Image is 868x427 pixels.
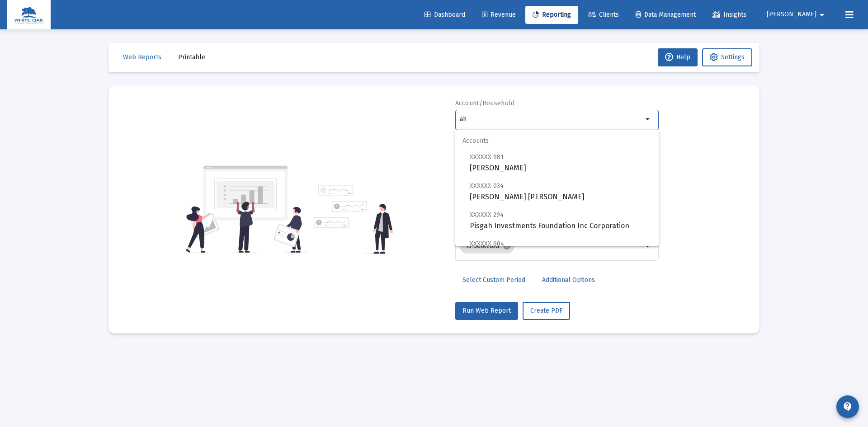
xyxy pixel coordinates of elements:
span: Select Custom Period [462,276,525,284]
a: Reporting [525,6,578,24]
span: [PERSON_NAME] [PERSON_NAME] [470,180,651,202]
button: Settings [702,48,752,66]
a: Clients [580,6,626,24]
span: XXXXXX 604 [470,240,504,248]
span: Revenue [482,11,516,19]
mat-chip: 15 Selected [460,239,514,253]
button: Create PDF [523,302,570,320]
span: Dashboard [425,11,465,19]
span: Web Reports [123,53,161,61]
span: Pisgah Investments Foundation Inc Corporation [470,209,651,231]
img: Dashboard [14,6,44,24]
span: XXXXXX 034 [470,182,504,190]
mat-icon: arrow_drop_down [643,241,654,252]
span: XXXXXX 294 [470,211,504,219]
span: [PERSON_NAME] [470,238,651,260]
mat-chip-list: Selection [460,237,643,255]
span: Data Management [636,11,696,19]
span: Settings [721,53,745,61]
a: Data Management [628,6,703,24]
button: Help [658,48,698,66]
span: XXXXXX 981 [470,153,504,161]
span: Run Web Report [462,307,511,314]
span: Help [665,53,690,61]
a: Insights [705,6,754,24]
button: Printable [171,48,212,66]
button: [PERSON_NAME] [756,5,838,23]
mat-icon: contact_support [842,401,853,412]
img: reporting [184,164,308,254]
a: Revenue [475,6,523,24]
mat-icon: arrow_drop_down [816,6,827,24]
mat-icon: cancel [503,242,511,250]
img: reporting-alt [314,185,393,254]
input: Search or select an account or household [460,116,643,123]
a: Dashboard [417,6,472,24]
span: [PERSON_NAME] [767,11,816,19]
label: Account/Household [455,99,515,107]
span: [PERSON_NAME] [470,151,651,174]
span: Create PDF [530,307,562,314]
span: Accounts [455,130,659,152]
button: Web Reports [116,48,169,66]
span: Printable [178,53,205,61]
span: Additional Options [542,276,595,284]
span: Insights [712,11,746,19]
span: Reporting [533,11,571,19]
span: Clients [588,11,619,19]
mat-icon: arrow_drop_down [643,114,654,125]
button: Run Web Report [455,302,518,320]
